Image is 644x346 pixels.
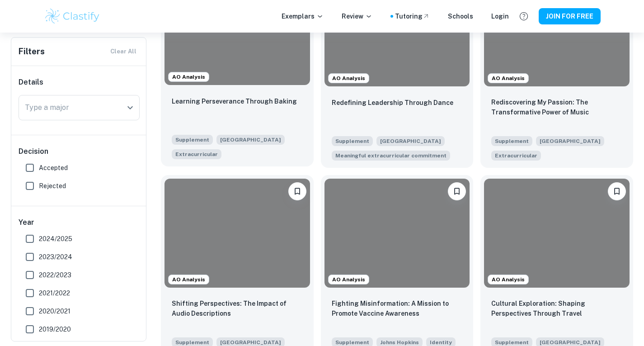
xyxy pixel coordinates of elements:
a: Schools [448,11,473,21]
span: Meaningful extracurricular commitment [335,152,447,160]
span: Extracurricular [495,152,537,160]
span: 2021/2022 [39,288,70,298]
span: AO Analysis [488,74,528,82]
span: AO Analysis [488,275,528,284]
button: Open [124,101,136,114]
p: Fighting Misinformation: A Mission to Promote Vaccine Awareness [332,299,463,318]
span: AO Analysis [329,74,369,82]
button: Please log in to bookmark exemplars [448,182,466,200]
h6: Details [19,77,140,88]
span: 2023/2024 [39,252,72,262]
span: 2024/2025 [39,234,72,244]
a: Tutoring [395,11,430,21]
span: [GEOGRAPHIC_DATA] [536,136,604,146]
span: What is your most meaningful extracurricular commitment, and what would you like us to know about... [332,150,450,161]
span: Briefly elaborate on one of your extracurricular activities, a job you hold, or responsibilities ... [172,148,221,159]
p: Exemplars [282,11,324,21]
span: Supplement [332,136,373,146]
span: 2019/2020 [39,324,71,334]
span: [GEOGRAPHIC_DATA] [376,136,445,146]
span: AO Analysis [329,275,369,284]
p: Learning Perseverance Through Baking [172,96,297,106]
h6: Filters [19,45,45,58]
span: 2020/2021 [39,306,71,316]
p: Redefining Leadership Through Dance [332,98,453,108]
span: 2022/2023 [39,270,71,280]
button: JOIN FOR FREE [539,8,601,24]
span: Accepted [39,163,68,173]
h6: Decision [19,146,140,157]
span: AO Analysis [169,73,209,81]
p: Cultural Exploration: Shaping Perspectives Through Travel [491,299,622,318]
span: Supplement [172,135,213,145]
span: AO Analysis [169,275,209,284]
button: Help and Feedback [516,9,531,24]
span: Supplement [491,136,532,146]
span: Extracurricular [175,150,218,158]
p: Shifting Perspectives: The Impact of Audio Descriptions [172,299,303,318]
button: Please log in to bookmark exemplars [608,182,626,200]
span: Rejected [39,181,66,191]
a: Login [491,11,509,21]
span: Briefly describe any of your extracurricular activities, employment experience, travel, or family... [491,150,541,161]
h6: Year [19,217,140,228]
p: Review [342,11,372,21]
p: Rediscovering My Passion: The Transformative Power of Music [491,97,622,117]
span: [GEOGRAPHIC_DATA] [216,135,285,145]
button: Please log in to bookmark exemplars [288,182,306,200]
img: Clastify logo [44,7,101,25]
